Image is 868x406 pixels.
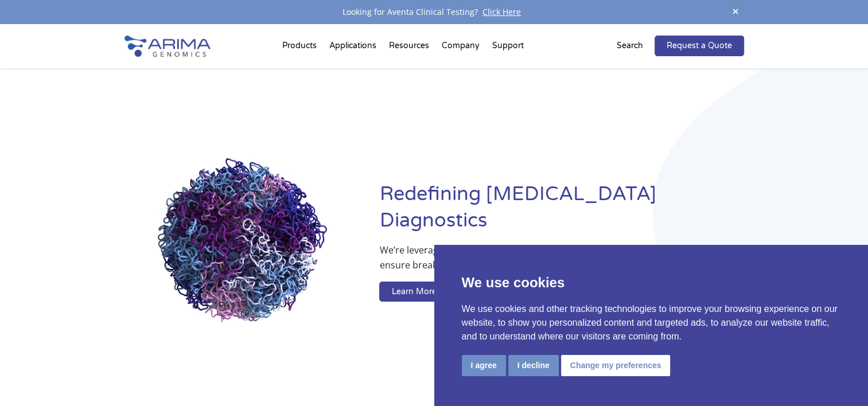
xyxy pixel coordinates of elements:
[379,243,698,282] p: We’re leveraging whole-genome sequence and structure information to ensure breakthrough therapies...
[561,355,671,376] button: Change my preferences
[379,181,744,243] h1: Redefining [MEDICAL_DATA] Diagnostics
[124,5,744,19] div: Looking for Aventa Clinical Testing?
[655,36,744,56] a: Request a Quote
[379,282,448,302] a: Learn More
[617,38,643,53] p: Search
[462,355,506,376] button: I agree
[462,272,841,293] p: We use cookies
[508,355,559,376] button: I decline
[124,36,211,57] img: Arima-Genomics-logo
[478,6,526,17] a: Click Here
[462,302,841,343] p: We use cookies and other tracking technologies to improve your browsing experience on our website...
